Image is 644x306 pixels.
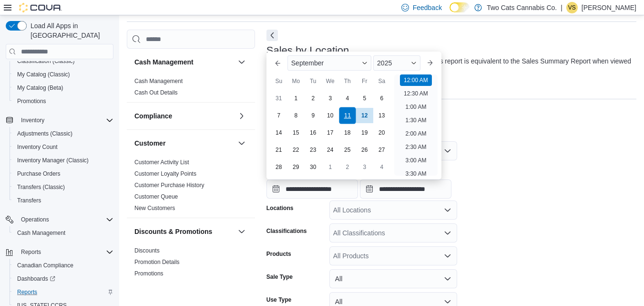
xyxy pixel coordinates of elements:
a: New Customers [134,205,175,211]
span: Load All Apps in [GEOGRAPHIC_DATA] [27,21,113,40]
input: Press the down key to open a popover containing a calendar. [360,179,451,199]
div: day-4 [374,159,389,175]
a: Cash Management [13,227,69,239]
a: Reports [13,286,41,298]
div: day-2 [306,91,321,106]
span: Customer Queue [134,193,178,200]
span: Discounts [134,247,160,254]
span: Transfers [17,197,41,204]
div: day-13 [374,108,389,123]
span: Transfers (Classic) [17,183,65,191]
button: Cash Management [134,57,234,67]
button: Operations [17,214,53,225]
div: day-19 [357,125,372,140]
div: day-2 [340,159,355,175]
p: Two Cats Cannabis Co. [487,2,557,13]
button: Open list of options [444,206,451,214]
div: day-18 [340,125,355,140]
button: Transfers [10,194,117,207]
button: Discounts & Promotions [134,227,234,236]
a: Promotion Details [134,259,180,265]
div: day-24 [323,142,338,158]
li: 3:00 AM [401,155,430,166]
li: 2:30 AM [401,141,430,153]
div: Button. Open the year selector. 2025 is currently selected. [373,55,420,71]
div: Discounts & Promotions [127,245,255,283]
a: Discounts [134,247,160,254]
span: Reports [13,286,113,298]
img: Cova [19,3,62,12]
a: Customer Queue [134,193,178,200]
label: Classifications [266,227,307,235]
p: | [561,2,562,13]
span: Transfers [13,195,113,206]
span: My Catalog (Beta) [13,82,113,94]
div: day-28 [271,159,286,175]
div: We [323,74,338,89]
span: Promotion Details [134,258,180,266]
p: [PERSON_NAME] [582,2,636,13]
span: Dashboards [17,275,55,283]
a: Inventory Manager (Classic) [13,155,92,166]
button: Canadian Compliance [10,259,117,272]
span: Adjustments (Classic) [13,128,113,139]
div: View sales totals by location for a specified date range. This report is equivalent to the Sales ... [266,56,632,76]
div: day-11 [339,107,356,124]
a: Customer Loyalty Points [134,170,196,177]
div: Th [340,74,355,89]
button: Transfers (Classic) [10,180,117,194]
a: Promotions [13,95,50,107]
li: 12:00 AM [400,74,432,86]
div: day-31 [271,91,286,106]
a: Classification (Classic) [13,55,79,67]
button: Next month [422,55,438,71]
span: Feedback [413,3,442,12]
span: Inventory Manager (Classic) [17,157,89,164]
span: Customer Activity List [134,158,189,166]
a: Customer Activity List [134,159,189,166]
span: Operations [17,214,113,225]
span: My Catalog (Classic) [17,71,70,78]
span: Reports [17,246,113,258]
h3: Compliance [134,111,172,121]
span: Inventory Count [17,143,58,151]
div: day-7 [271,108,286,123]
button: Cash Management [10,226,117,240]
span: Operations [21,216,49,223]
div: Customer [127,157,255,218]
div: Mo [288,74,304,89]
li: 1:30 AM [401,115,430,126]
span: Purchase Orders [17,170,61,178]
span: Adjustments (Classic) [17,130,72,137]
div: day-29 [288,159,304,175]
span: Promotions [13,95,113,107]
div: day-10 [323,108,338,123]
a: Cash Management [134,78,183,84]
a: My Catalog (Classic) [13,69,74,80]
div: day-16 [306,125,321,140]
span: My Catalog (Classic) [13,69,113,80]
span: Cash Out Details [134,89,178,96]
a: My Catalog (Beta) [13,82,67,94]
input: Press the down key to enter a popover containing a calendar. Press the escape key to close the po... [266,179,358,199]
span: Inventory [17,115,113,126]
div: September, 2025 [270,90,390,176]
a: Inventory Count [13,141,61,153]
button: Inventory Count [10,140,117,154]
span: Purchase Orders [13,168,113,179]
button: Compliance [134,111,234,121]
label: Products [266,250,291,258]
span: Cash Management [17,229,65,237]
a: Adjustments (Classic) [13,128,76,139]
span: Inventory Count [13,141,113,153]
button: Reports [17,246,45,258]
div: day-30 [306,159,321,175]
h3: Customer [134,138,165,148]
button: Inventory Manager (Classic) [10,154,117,167]
button: Previous Month [270,55,286,71]
a: Canadian Compliance [13,260,77,271]
button: Discounts & Promotions [236,226,247,237]
div: day-3 [323,91,338,106]
button: Compliance [236,110,247,122]
span: Inventory [21,116,44,124]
